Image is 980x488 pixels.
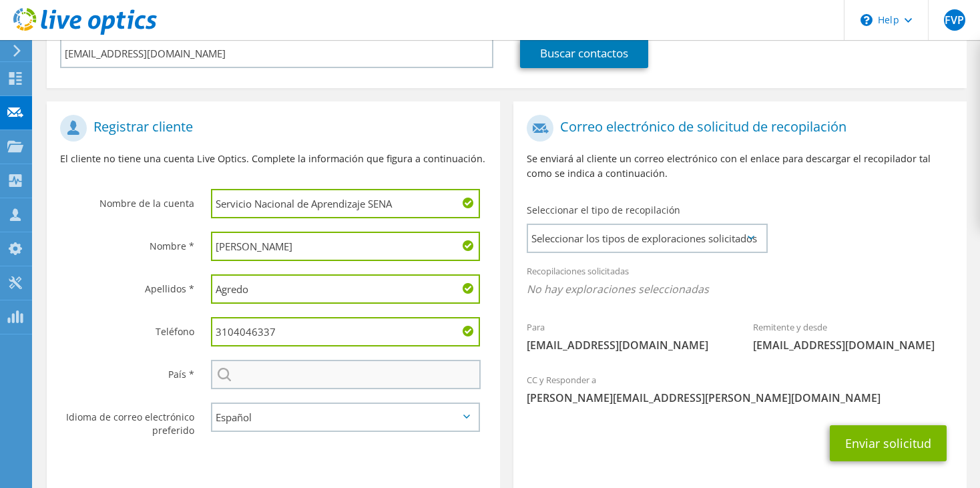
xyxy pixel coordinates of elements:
span: No hay exploraciones seleccionadas [527,282,953,296]
span: [EMAIL_ADDRESS][DOMAIN_NAME] [527,338,726,352]
div: Para [513,313,740,359]
label: Idioma de correo electrónico preferido [60,403,194,437]
p: El cliente no tiene una cuenta Live Optics. Complete la información que figura a continuación. [60,152,487,166]
label: País * [60,360,194,381]
svg: \n [861,14,873,26]
label: Apellidos * [60,274,194,296]
h1: Registrar cliente [60,115,480,142]
span: Seleccionar los tipos de exploraciones solicitados [528,225,766,252]
label: Nombre de la cuenta [60,189,194,210]
label: Nombre * [60,232,194,253]
a: Buscar contactos [520,39,648,68]
button: Enviar solicitud [830,425,947,461]
span: [EMAIL_ADDRESS][DOMAIN_NAME] [753,338,953,352]
div: Remitente y desde [740,313,966,359]
label: Seleccionar el tipo de recopilación [527,204,680,217]
span: FVP [944,9,965,31]
div: CC y Responder a [513,366,967,412]
label: Teléfono [60,317,194,338]
span: [PERSON_NAME][EMAIL_ADDRESS][PERSON_NAME][DOMAIN_NAME] [527,391,953,405]
p: Se enviará al cliente un correo electrónico con el enlace para descargar el recopilador tal como ... [527,152,953,181]
div: Recopilaciones solicitadas [513,257,967,306]
h1: Correo electrónico de solicitud de recopilación [527,115,947,142]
